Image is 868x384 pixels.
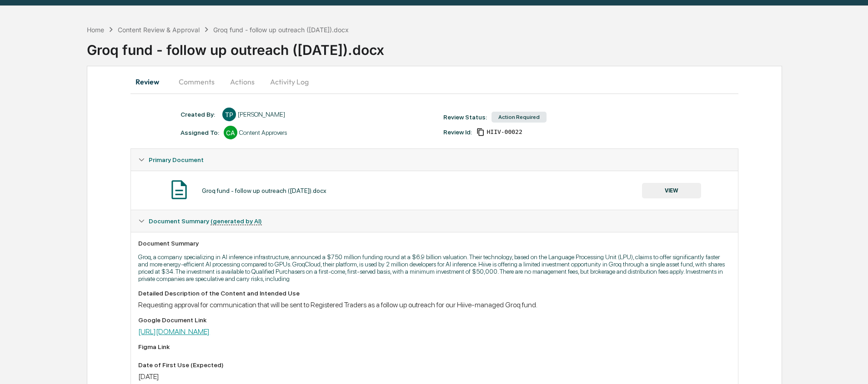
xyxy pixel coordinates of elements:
button: Comments [171,71,222,93]
div: Action Required [492,112,547,123]
div: TP [222,108,236,121]
div: Primary Document [131,149,738,171]
div: Assigned To: [181,129,219,136]
div: Detailed Description of the Content and Intended Use [138,290,730,297]
div: Created By: ‎ ‎ [181,111,218,118]
div: Content Review & Approval [118,26,200,34]
div: CA [224,126,237,139]
div: Content Approvers [239,129,287,136]
div: Google Document Link [138,316,730,324]
div: Groq fund - follow up outreach ([DATE]).docx [213,26,349,34]
button: VIEW [642,183,701,198]
div: Review Id: [443,128,472,136]
span: Primary Document [149,156,204,163]
div: Requesting approval for communication that will be sent to Registered Traders as a follow up outr... [138,300,730,309]
div: secondary tabs example [130,71,738,93]
div: Figma Link [138,343,730,350]
div: Document Summary [138,240,730,247]
img: Document Icon [168,178,191,201]
a: [URL][DOMAIN_NAME] [138,327,210,336]
p: Groq, a company specializing in AI inference infrastructure, announced a $750 million funding rou... [138,253,730,282]
div: Groq fund - follow up outreach ([DATE]).docx [202,187,326,194]
button: Review [130,71,171,93]
div: [PERSON_NAME] [238,111,285,118]
div: Document Summary (generated by AI) [131,210,738,232]
u: (generated by AI) [211,217,262,225]
div: Review Status: [443,113,487,121]
div: Date of First Use (Expected) [138,361,730,369]
button: Actions [222,71,263,93]
div: Primary Document [131,171,738,210]
span: 26fcd0b9-c5f4-444f-9625-0a93d52e4862 [487,128,522,136]
button: Activity Log [263,71,316,93]
span: Document Summary [149,217,262,225]
div: Home [87,26,104,34]
div: Groq fund - follow up outreach ([DATE]).docx [87,34,868,58]
div: [DATE] [138,372,730,381]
